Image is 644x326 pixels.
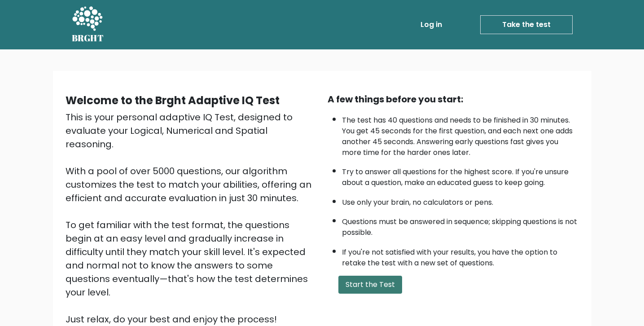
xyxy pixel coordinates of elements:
div: A few things before you start: [328,93,579,106]
b: Welcome to the Brght Adaptive IQ Test [66,93,280,108]
a: Take the test [480,15,573,34]
li: If you're not satisfied with your results, you have the option to retake the test with a new set ... [342,242,579,269]
li: Use only your brain, no calculators or pens. [342,193,579,208]
h5: BRGHT [72,33,104,44]
li: Questions must be answered in sequence; skipping questions is not possible. [342,212,579,238]
a: Log in [417,16,446,34]
div: This is your personal adaptive IQ Test, designed to evaluate your Logical, Numerical and Spatial ... [66,110,317,326]
li: The test has 40 questions and needs to be finished in 30 minutes. You get 45 seconds for the firs... [342,110,579,158]
button: Start the Test [338,276,402,294]
li: Try to answer all questions for the highest score. If you're unsure about a question, make an edu... [342,162,579,188]
a: BRGHT [72,4,104,46]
